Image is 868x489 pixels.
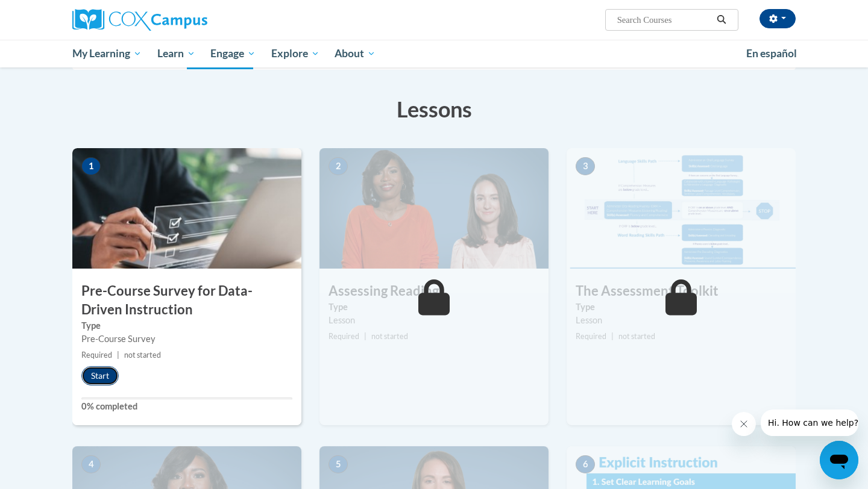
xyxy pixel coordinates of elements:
[611,332,614,341] span: |
[329,314,539,327] div: Lesson
[210,46,256,61] span: Engage
[157,46,195,61] span: Learn
[81,455,101,473] span: 4
[576,314,787,327] div: Lesson
[72,9,301,31] a: Cox Campus
[759,9,796,28] button: Account Settings
[72,46,142,61] span: My Learning
[371,332,408,341] span: not started
[271,46,319,61] span: Explore
[738,41,805,66] a: En español
[72,9,207,31] img: Cox Campus
[72,148,301,269] img: Course Image
[64,40,149,67] a: My Learning
[335,46,376,61] span: About
[149,40,203,67] a: Learn
[319,148,549,269] img: Course Image
[54,40,814,67] div: Main menu
[712,13,731,27] button: Search
[329,332,359,341] span: Required
[81,319,292,332] label: Type
[576,455,595,473] span: 6
[567,148,796,269] img: Course Image
[329,157,348,175] span: 2
[81,157,101,175] span: 1
[72,282,301,319] h3: Pre-Course Survey for Data-Driven Instruction
[203,40,263,67] a: Engage
[576,332,606,341] span: Required
[576,157,595,175] span: 3
[81,366,119,385] button: Start
[263,40,327,67] a: Explore
[329,455,348,473] span: 5
[761,410,858,436] iframe: Message from company
[567,282,796,301] h3: The Assessment Toolkit
[732,412,756,436] iframe: Close message
[820,441,858,479] iframe: Button to launch messaging window
[616,13,712,27] input: Search Courses
[618,332,655,341] span: not started
[364,332,366,341] span: |
[81,350,112,360] span: Required
[746,47,797,60] span: En español
[576,301,787,314] label: Type
[117,350,119,360] span: |
[124,350,161,360] span: not started
[72,94,796,124] h3: Lessons
[81,332,292,346] div: Pre-Course Survey
[81,400,292,413] label: 0% completed
[327,40,384,67] a: About
[329,301,539,314] label: Type
[319,282,549,301] h3: Assessing Reading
